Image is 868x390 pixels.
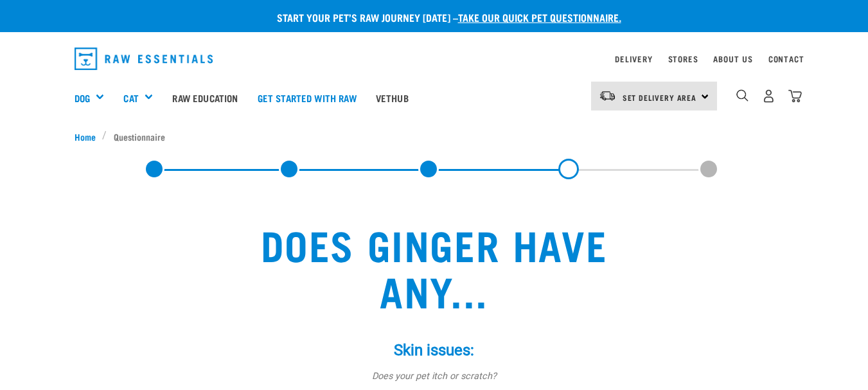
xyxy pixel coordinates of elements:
[64,42,804,75] nav: dropdown navigation
[75,130,794,143] nav: breadcrumbs
[248,72,366,123] a: Get started with Raw
[366,72,418,123] a: Vethub
[75,130,96,143] span: Home
[163,72,247,123] a: Raw Education
[599,90,616,102] img: van-moving.png
[75,130,103,143] a: Home
[75,48,213,70] img: Raw Essentials Logo
[762,89,775,103] img: user.png
[75,91,90,105] a: Dog
[252,220,617,313] h2: Does ginger have any...
[458,14,621,20] a: take our quick pet questionnaire.
[668,57,698,61] a: Stores
[788,89,802,103] img: home-icon@2x.png
[615,57,652,61] a: Delivery
[623,95,697,100] span: Set Delivery Area
[713,57,752,61] a: About Us
[242,369,627,384] p: Does your pet itch or scratch?
[736,89,748,102] img: home-icon-1@2x.png
[123,91,138,105] a: Cat
[768,57,804,61] a: Contact
[242,339,627,362] label: Skin issues:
